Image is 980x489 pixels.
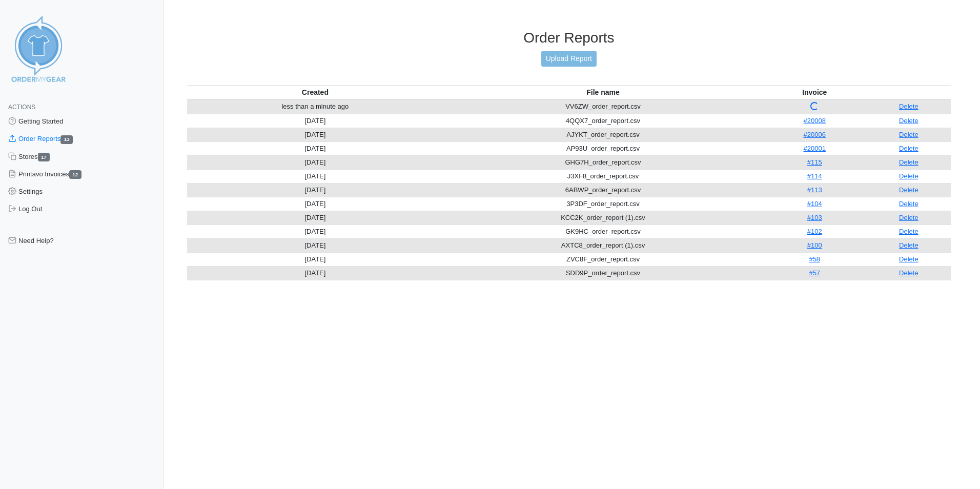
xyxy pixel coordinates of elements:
a: #20006 [804,131,826,138]
td: [DATE] [187,183,443,197]
a: #113 [807,186,822,194]
a: Delete [899,131,918,138]
td: VV6ZW_order_report.csv [443,99,763,114]
td: [DATE] [187,114,443,128]
td: [DATE] [187,155,443,169]
td: GK9HC_order_report.csv [443,225,763,238]
td: SDD9P_order_report.csv [443,266,763,280]
span: 13 [60,135,73,144]
td: J3XF8_order_report.csv [443,169,763,183]
td: [DATE] [187,238,443,252]
a: #104 [807,200,822,208]
a: #114 [807,172,822,180]
a: Delete [899,214,918,221]
h3: Order Reports [187,29,951,47]
td: 6ABWP_order_report.csv [443,183,763,197]
a: #103 [807,214,822,221]
th: Invoice [763,85,867,99]
a: Delete [899,200,918,208]
a: Delete [899,158,918,166]
a: Delete [899,255,918,263]
td: AP93U_order_report.csv [443,141,763,155]
a: #20001 [804,145,826,152]
a: Delete [899,117,918,125]
td: less than a minute ago [187,99,443,114]
a: Delete [899,103,918,110]
td: [DATE] [187,128,443,141]
td: 4QQX7_order_report.csv [443,114,763,128]
a: #20008 [804,117,826,125]
td: [DATE] [187,141,443,155]
td: [DATE] [187,266,443,280]
td: [DATE] [187,252,443,266]
a: Delete [899,186,918,194]
td: KCC2K_order_report (1).csv [443,211,763,225]
a: Delete [899,172,918,180]
a: #115 [807,158,822,166]
td: [DATE] [187,211,443,225]
td: GHG7H_order_report.csv [443,155,763,169]
a: #58 [809,255,820,263]
th: Created [187,85,443,99]
td: 3P3DF_order_report.csv [443,197,763,211]
a: Delete [899,241,918,249]
a: Delete [899,145,918,152]
a: #100 [807,241,822,249]
a: Delete [899,228,918,235]
span: Actions [8,104,35,111]
span: 12 [69,170,81,179]
td: AXTC8_order_report (1).csv [443,238,763,252]
td: AJYKT_order_report.csv [443,128,763,141]
td: [DATE] [187,225,443,238]
a: #102 [807,228,822,235]
th: File name [443,85,763,99]
a: #57 [809,269,820,277]
td: [DATE] [187,169,443,183]
span: 17 [38,153,50,161]
a: Upload Report [541,51,597,67]
td: [DATE] [187,197,443,211]
a: Delete [899,269,918,277]
td: ZVC8F_order_report.csv [443,252,763,266]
